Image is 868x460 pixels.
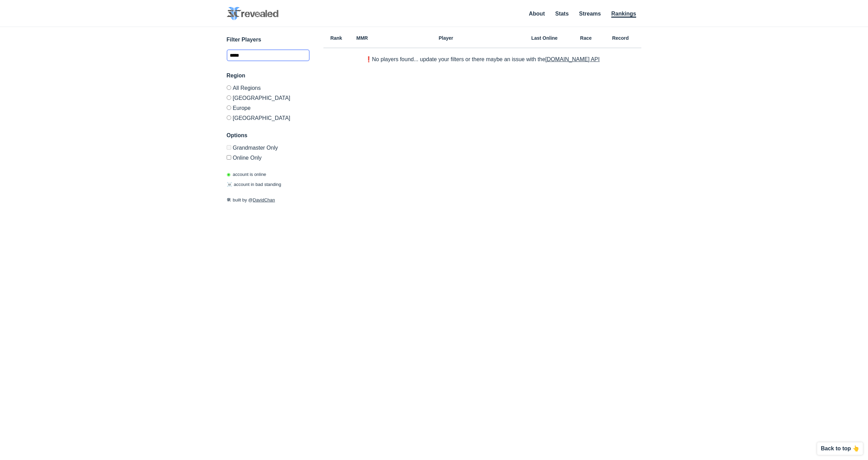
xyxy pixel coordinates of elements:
[227,181,281,188] p: account in bad standing
[365,57,600,62] p: ❗️No players found... update your filters or there maybe an issue with the
[227,7,279,20] img: SC2 Revealed
[572,36,600,40] h6: Race
[579,11,601,17] a: Streams
[227,145,310,152] label: Only Show accounts currently in Grandmaster
[375,36,517,40] h6: Player
[227,155,231,160] input: Online Only
[227,197,310,204] p: built by @
[323,36,349,40] h6: Rank
[227,103,310,113] label: Europe
[600,36,641,40] h6: Record
[555,11,569,17] a: Stats
[227,145,231,150] input: Grandmaster Only
[349,36,375,40] h6: MMR
[227,172,230,177] span: ◉
[227,85,310,93] label: All Regions
[227,113,310,121] label: [GEOGRAPHIC_DATA]
[821,446,859,451] p: Back to top 👆
[227,72,310,80] h3: Region
[227,85,231,90] input: All Regions
[227,182,232,187] span: ☠️
[227,131,310,140] h3: Options
[227,197,231,203] span: 🛠
[227,95,231,100] input: [GEOGRAPHIC_DATA]
[227,105,231,110] input: Europe
[227,152,310,161] label: Only show accounts currently laddering
[227,115,231,120] input: [GEOGRAPHIC_DATA]
[517,36,572,40] h6: Last Online
[529,11,545,17] a: About
[545,56,600,62] a: [DOMAIN_NAME] API
[227,93,310,103] label: [GEOGRAPHIC_DATA]
[611,11,636,18] a: Rankings
[227,171,266,178] p: account is online
[227,36,310,44] h3: Filter Players
[253,197,275,203] a: DavidChan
